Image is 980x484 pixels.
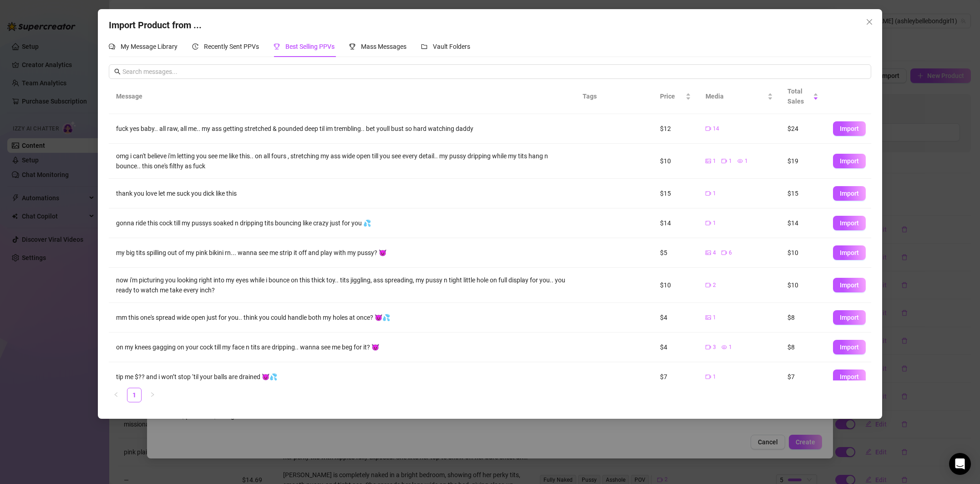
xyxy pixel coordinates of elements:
[729,157,732,166] span: 1
[729,249,732,257] span: 6
[840,343,859,351] span: Import
[204,43,259,50] span: Recently Sent PPVs
[575,79,630,114] th: Tags
[833,340,866,354] button: Import
[274,43,280,50] span: trophy
[109,388,123,402] li: Previous Page
[780,114,826,144] td: $24
[113,392,119,397] span: left
[653,303,698,333] td: $4
[780,238,826,268] td: $10
[833,154,866,168] button: Import
[433,43,470,50] span: Vault Folders
[706,250,711,255] span: picture
[706,282,711,288] span: video-camera
[127,388,141,402] a: 1
[713,157,716,166] span: 1
[833,186,866,201] button: Import
[660,91,684,101] span: Price
[116,151,568,171] div: omg i can't believe i'm letting you see me like this.. on all fours , stretching my ass wide open...
[780,208,826,238] td: $14
[150,392,155,397] span: right
[653,238,698,268] td: $5
[787,86,811,106] span: Total Sales
[116,218,568,228] div: gonna ride this cock till my pussys soaked n dripping tits bouncing like crazy just for you 💦
[840,314,859,321] span: Import
[116,342,568,352] div: on my knees gagging on your cock till my face n tits are dripping.. wanna see me beg for it? 😈
[706,315,711,320] span: picture
[833,278,866,292] button: Import
[840,125,859,132] span: Import
[713,373,716,381] span: 1
[729,343,732,352] span: 1
[653,79,698,114] th: Price
[706,220,711,226] span: video-camera
[721,158,727,164] span: video-camera
[713,281,716,290] span: 2
[127,388,142,402] li: 1
[840,190,859,197] span: Import
[116,312,568,323] div: mm this one's spread wide open just for you.. think you could handle both my holes at once? 😈💦
[840,249,859,256] span: Import
[653,114,698,144] td: $12
[780,268,826,303] td: $10
[833,310,866,325] button: Import
[109,43,115,50] span: comment
[349,43,355,50] span: trophy
[713,343,716,352] span: 3
[713,219,716,228] span: 1
[706,344,711,350] span: video-camera
[706,191,711,196] span: video-camera
[421,43,427,50] span: folder
[116,275,568,295] div: now i'm picturing you looking right into my eyes while i bounce on this thick toy.. tits jiggling...
[116,188,568,198] div: thank you love let me suck you dick like this
[116,124,568,134] div: fuck yes baby.. all raw, all me.. my ass getting stretched & pounded deep til im trembling.. bet ...
[840,281,859,289] span: Import
[109,20,202,31] span: Import Product from ...
[706,158,711,164] span: picture
[713,125,719,133] span: 14
[116,372,568,382] div: tip me $?? and i won’t stop ‘til your balls are drained 😈💦
[706,374,711,380] span: video-camera
[653,268,698,303] td: $10
[713,189,716,198] span: 1
[653,179,698,208] td: $15
[706,126,711,131] span: video-camera
[145,388,160,402] button: right
[780,303,826,333] td: $8
[780,333,826,362] td: $8
[780,179,826,208] td: $15
[745,157,748,166] span: 1
[122,67,865,77] input: Search messages...
[653,362,698,392] td: $7
[780,362,826,392] td: $7
[833,121,866,136] button: Import
[706,91,766,101] span: Media
[866,18,873,26] span: close
[114,68,121,75] span: search
[780,144,826,179] td: $19
[840,373,859,380] span: Import
[949,453,971,475] div: Open Intercom Messenger
[862,15,877,29] button: Close
[653,333,698,362] td: $4
[780,79,826,114] th: Total Sales
[713,313,716,322] span: 1
[721,344,727,350] span: eye
[833,370,866,384] button: Import
[109,388,123,402] button: left
[192,43,198,50] span: history
[145,388,160,402] li: Next Page
[833,216,866,230] button: Import
[840,219,859,227] span: Import
[361,43,406,50] span: Mass Messages
[109,79,575,114] th: Message
[737,158,743,164] span: eye
[713,249,716,257] span: 4
[721,250,727,255] span: video-camera
[862,18,877,26] span: Close
[653,144,698,179] td: $10
[833,245,866,260] button: Import
[653,208,698,238] td: $14
[121,43,178,50] span: My Message Library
